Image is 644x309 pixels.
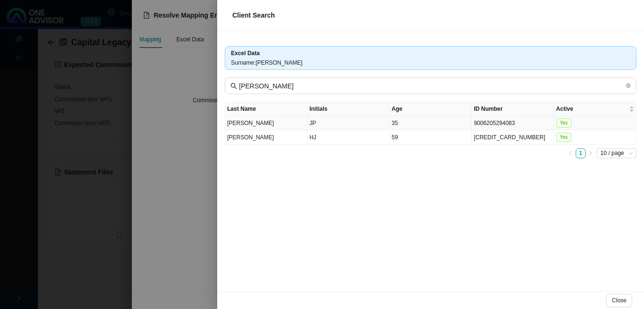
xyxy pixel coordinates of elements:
[568,151,573,155] span: left
[230,83,237,89] span: search
[626,82,631,90] span: close-circle
[232,11,275,19] span: Client Search
[586,148,596,158] li: Next Page
[390,102,472,116] th: Age
[225,116,307,130] td: [PERSON_NAME]
[556,104,627,114] span: Active
[566,148,576,158] li: Previous Page
[586,148,596,158] button: right
[606,294,632,307] button: Close
[225,102,307,116] th: Last Name
[566,148,576,158] button: left
[588,151,593,155] span: right
[576,148,586,158] li: 1
[472,102,554,116] th: ID Number
[239,81,624,91] input: Last Name
[231,50,260,57] b: Excel Data
[556,118,571,128] span: Yes
[472,130,554,145] td: [CREDIT_CARD_NUMBER]
[626,83,631,88] span: close-circle
[392,134,398,141] span: 59
[600,149,633,158] span: 10 / page
[597,148,636,158] div: Page Size
[307,130,389,145] td: HJ
[231,58,630,68] div: Surname : [PERSON_NAME]
[472,116,554,130] td: 9006205294083
[307,102,389,116] th: Initials
[576,149,585,158] a: 1
[556,133,571,142] span: Yes
[612,296,626,305] span: Close
[392,120,398,126] span: 35
[554,102,636,116] th: Active
[307,116,389,130] td: JP
[225,130,307,145] td: [PERSON_NAME]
